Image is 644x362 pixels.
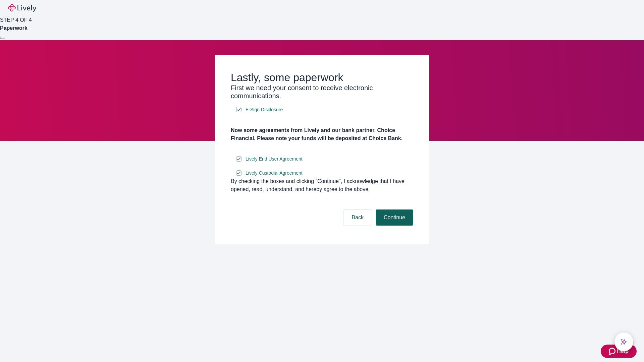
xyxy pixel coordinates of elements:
[614,333,633,351] button: chat
[621,339,627,345] svg: Lively AI Assistant
[244,155,304,163] a: e-sign disclosure document
[376,209,413,226] button: Continue
[343,209,372,226] button: Back
[244,106,284,114] a: e-sign disclosure document
[601,345,637,358] button: Zendesk support iconHelp
[231,71,413,84] h2: Lastly, some paperwork
[8,4,36,12] img: Lively
[231,177,413,193] div: By checking the boxes and clicking “Continue", I acknowledge that I have opened, read, understand...
[244,169,304,177] a: e-sign disclosure document
[231,126,413,142] h4: Now some agreements from Lively and our bank partner, Choice Financial. Please note your funds wi...
[246,156,303,163] span: Lively End User Agreement
[231,84,413,100] h3: First we need your consent to receive electronic communications.
[246,106,283,113] span: E-Sign Disclosure
[609,347,617,355] svg: Zendesk support icon
[246,170,303,177] span: Lively Custodial Agreement
[617,347,629,355] span: Help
